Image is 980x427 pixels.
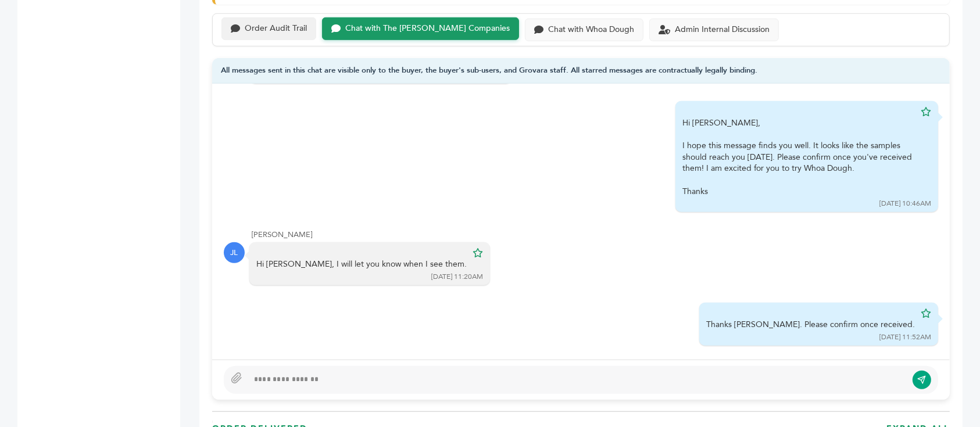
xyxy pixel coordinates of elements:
div: Hi [PERSON_NAME], [682,117,915,197]
div: [PERSON_NAME] [252,229,938,240]
div: Hi [PERSON_NAME], I will let you know when I see them. [256,259,467,270]
div: Order Audit Trail [245,24,307,34]
div: Chat with Whoa Dough [548,25,634,35]
div: I hope this message finds you well. It looks like the samples should reach you [DATE]. Please con... [682,140,915,174]
div: [DATE] 11:20AM [431,272,483,282]
div: JL [224,242,245,263]
div: Thanks [PERSON_NAME]. Please confirm once received. [706,319,915,331]
div: Chat with The [PERSON_NAME] Companies [345,24,510,34]
div: Admin Internal Discussion [675,25,770,35]
div: [DATE] 10:46AM [879,199,931,209]
div: [DATE] 11:52AM [879,332,931,342]
div: Thanks [682,186,915,198]
div: All messages sent in this chat are visible only to the buyer, the buyer's sub-users, and Grovara ... [212,58,950,84]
